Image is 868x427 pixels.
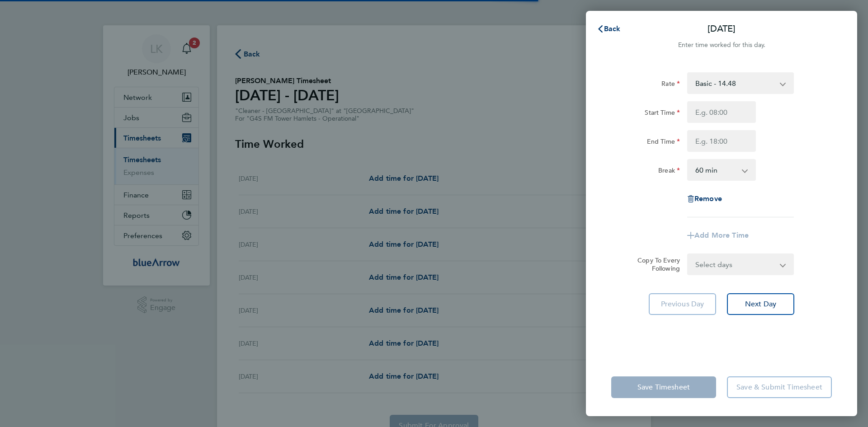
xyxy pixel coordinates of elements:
[687,130,756,152] input: E.g. 18:00
[694,194,722,203] span: Remove
[727,293,794,315] button: Next Day
[630,256,680,272] label: Copy To Every Following
[645,108,680,119] label: Start Time
[745,300,776,309] span: Next Day
[647,137,680,148] label: End Time
[687,101,756,123] input: E.g. 08:00
[687,195,722,202] button: Remove
[586,40,857,51] div: Enter time worked for this day.
[661,80,680,90] label: Rate
[604,24,621,33] span: Back
[658,166,680,177] label: Break
[588,20,630,38] button: Back
[708,23,736,35] p: [DATE]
